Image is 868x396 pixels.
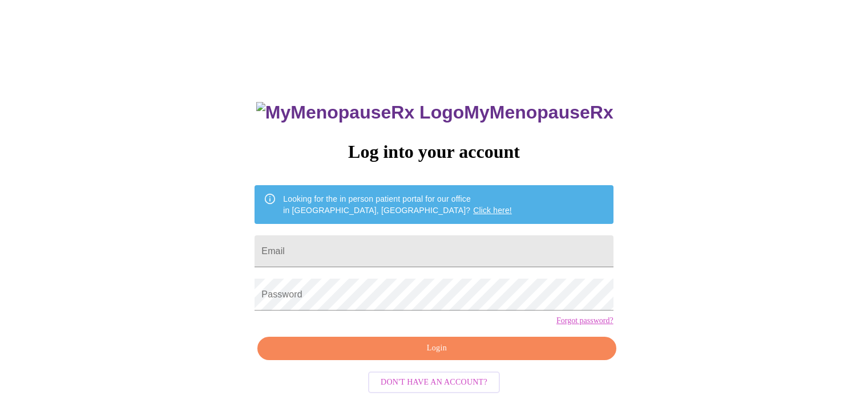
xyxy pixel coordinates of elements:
img: MyMenopauseRx Logo [256,102,464,123]
span: Don't have an account? [381,375,487,390]
a: Forgot password? [556,316,613,325]
a: Don't have an account? [365,376,503,386]
span: Login [271,341,603,356]
a: Click here! [473,206,512,215]
div: Looking for the in person patient portal for our office in [GEOGRAPHIC_DATA], [GEOGRAPHIC_DATA]? [283,189,512,221]
h3: Log into your account [255,141,613,162]
button: Login [257,337,616,360]
h3: MyMenopauseRx [256,102,613,123]
button: Don't have an account? [368,371,500,394]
